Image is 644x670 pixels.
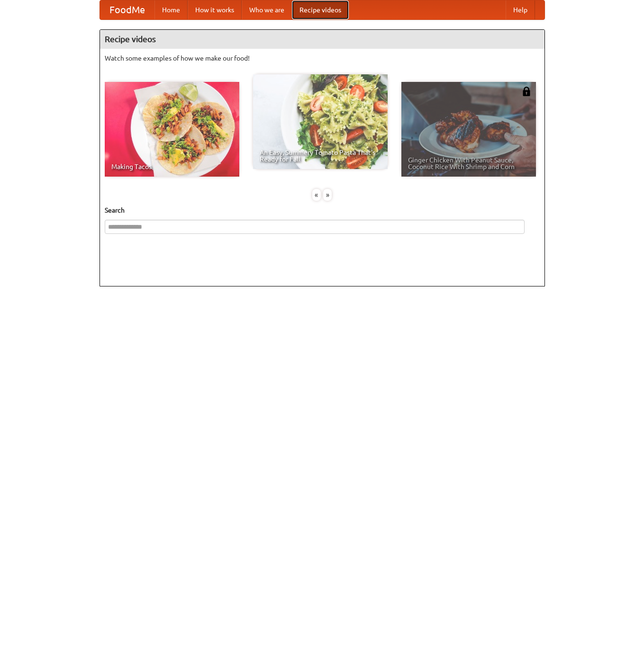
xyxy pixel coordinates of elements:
p: Watch some examples of how we make our food! [105,54,540,63]
a: Making Tacos [105,82,239,177]
a: Help [506,0,535,19]
a: FoodMe [100,0,154,19]
a: Who we are [242,0,292,19]
img: 483408.png [522,87,531,96]
span: An Easy, Summery Tomato Pasta That's Ready for Fall [260,149,381,162]
div: » [323,189,332,201]
h4: Recipe videos [100,30,544,49]
h5: Search [105,205,540,215]
span: Making Tacos [111,163,233,170]
a: An Easy, Summery Tomato Pasta That's Ready for Fall [253,74,388,169]
a: How it works [188,0,242,19]
a: Recipe videos [292,0,349,19]
a: Home [154,0,188,19]
div: « [312,189,321,201]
